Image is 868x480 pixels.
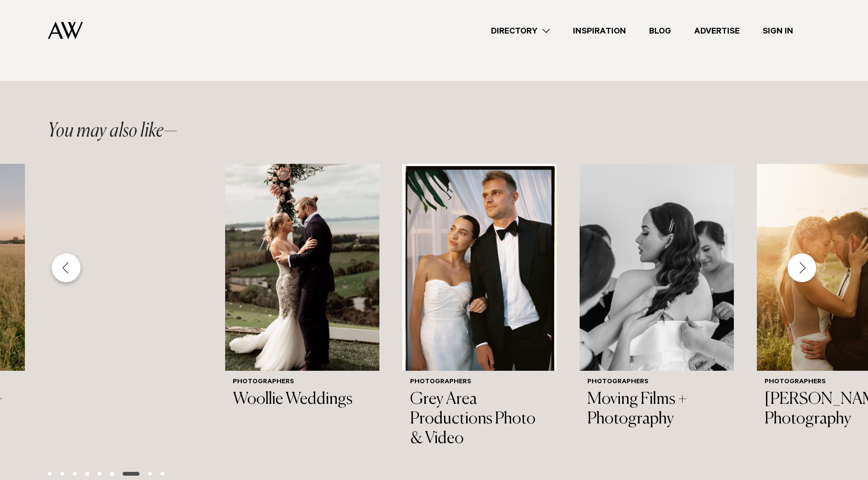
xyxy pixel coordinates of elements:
[48,22,83,39] img: Auckland Weddings Logo
[48,164,202,371] img: Auckland Weddings Photographers | Kirsten Summers
[587,378,726,387] h6: Photographers
[48,122,177,141] h2: You may also like
[402,164,557,457] swiper-slide: 21 / 27
[561,24,638,37] a: Inspiration
[580,164,734,437] a: Auckland Weddings Photographers | Moving Films + Photography Photographers Moving Films + Photogr...
[480,24,561,37] a: Directory
[410,378,549,387] h6: Photographers
[56,378,194,387] h6: Photographers
[410,390,549,448] h3: Grey Area Productions Photo & Video
[402,164,557,371] img: Auckland Weddings Photographers | Grey Area Productions Photo & Video
[683,24,751,37] a: Advertise
[56,390,194,410] h3: [PERSON_NAME]
[233,390,372,410] h3: Woollie Weddings
[225,164,379,371] img: Auckland Weddings Photographers | Woollie Weddings
[580,164,734,457] swiper-slide: 22 / 27
[233,378,372,387] h6: Photographers
[225,164,379,457] swiper-slide: 20 / 27
[587,390,726,429] h3: Moving Films + Photography
[751,24,805,37] a: Sign In
[225,164,379,418] a: Auckland Weddings Photographers | Woollie Weddings Photographers Woollie Weddings
[580,164,734,371] img: Auckland Weddings Photographers | Moving Films + Photography
[638,24,683,37] a: Blog
[48,164,202,457] swiper-slide: 19 / 27
[402,164,557,457] a: Auckland Weddings Photographers | Grey Area Productions Photo & Video Photographers Grey Area Pro...
[48,164,202,418] a: Auckland Weddings Photographers | Kirsten Summers Photographers [PERSON_NAME]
